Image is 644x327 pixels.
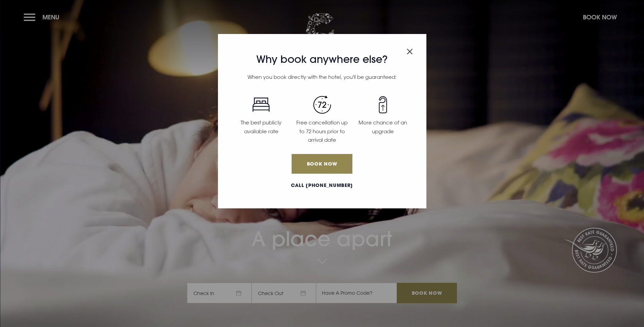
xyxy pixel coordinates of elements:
[296,118,348,144] p: Free cancellation up to 72 hours prior to arrival date
[356,118,409,136] p: More chance of an upgrade
[292,154,352,174] a: Book Now
[235,118,287,136] p: The best publicly available rate
[231,73,413,82] p: When you book directly with the hotel, you'll be guaranteed:
[231,182,413,189] a: Call [PHONE_NUMBER]
[407,45,413,56] button: Close modal
[231,53,413,66] h3: Why book anywhere else?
